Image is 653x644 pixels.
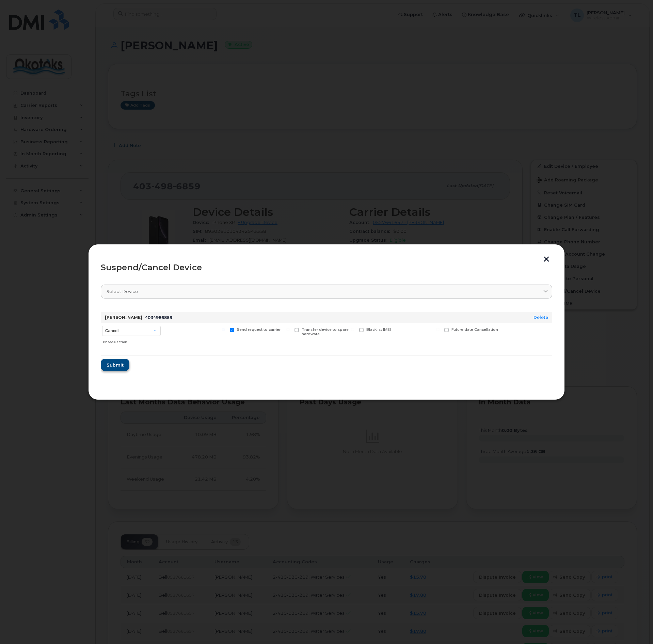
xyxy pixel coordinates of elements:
[286,328,290,331] input: Transfer device to spare hardware
[107,288,138,295] span: Select device
[237,327,281,332] span: Send request to carrier
[101,285,552,299] a: Select device
[103,337,161,345] div: Choose action
[451,327,498,332] span: Future date Cancellation
[145,315,172,320] span: 4034986859
[533,315,548,320] a: Delete
[101,359,129,371] button: Submit
[222,328,225,331] input: Send request to carrier
[107,362,124,368] span: Submit
[302,327,349,336] span: Transfer device to spare hardware
[101,263,552,272] div: Suspend/Cancel Device
[436,328,440,331] input: Future date Cancellation
[105,315,142,320] strong: [PERSON_NAME]
[366,327,391,332] span: Blacklist IMEI
[351,328,354,331] input: Blacklist IMEI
